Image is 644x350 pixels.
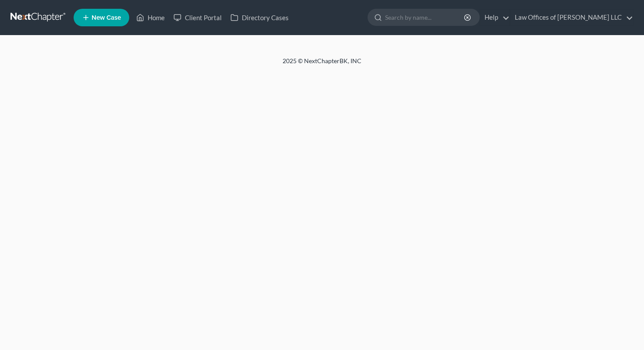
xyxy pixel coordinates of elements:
[72,57,572,72] div: 2025 © NextChapterBK, INC
[385,9,465,25] input: Search by name...
[132,10,169,25] a: Home
[226,10,293,25] a: Directory Cases
[510,10,633,25] a: Law Offices of [PERSON_NAME] LLC
[169,10,226,25] a: Client Portal
[480,10,510,25] a: Help
[92,14,121,21] span: New Case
